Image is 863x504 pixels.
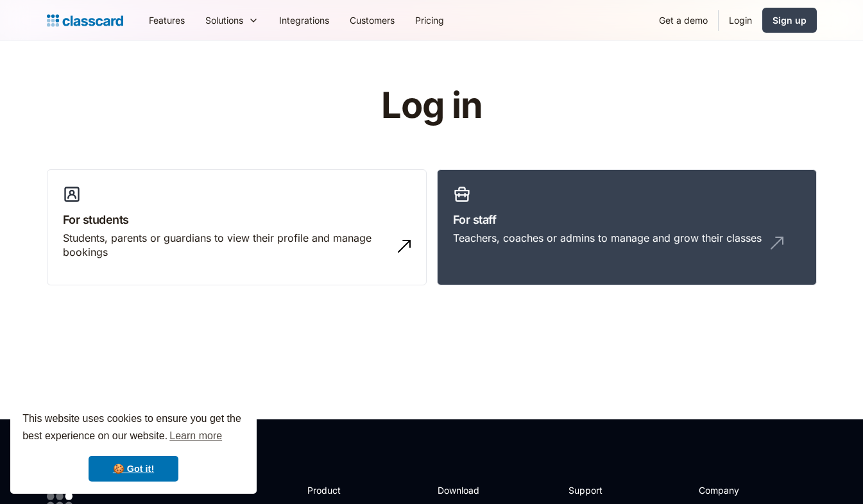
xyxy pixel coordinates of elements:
[568,483,620,497] h2: Support
[10,399,257,494] div: cookieconsent
[195,6,269,35] div: Solutions
[405,6,454,35] a: Pricing
[63,231,385,260] div: Students, parents or guardians to view their profile and manage bookings
[22,411,244,446] span: This website uses cookies to ensure you get the best experience on our website.
[139,6,195,35] a: Features
[453,211,801,228] h3: For staff
[339,6,405,35] a: Customers
[307,483,376,497] h2: Product
[167,426,224,446] a: learn more about cookies
[63,211,411,228] h3: For students
[438,483,490,497] h2: Download
[437,169,817,286] a: For staffTeachers, coaches or admins to manage and grow their classes
[205,13,243,27] div: Solutions
[228,86,635,126] h1: Log in
[269,6,339,35] a: Integrations
[762,8,817,33] a: Sign up
[453,231,762,245] div: Teachers, coaches or admins to manage and grow their classes
[719,6,762,35] a: Login
[773,13,807,27] div: Sign up
[89,456,178,482] a: dismiss cookie message
[47,12,123,29] a: home
[47,169,427,286] a: For studentsStudents, parents or guardians to view their profile and manage bookings
[649,6,718,35] a: Get a demo
[699,483,784,497] h2: Company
